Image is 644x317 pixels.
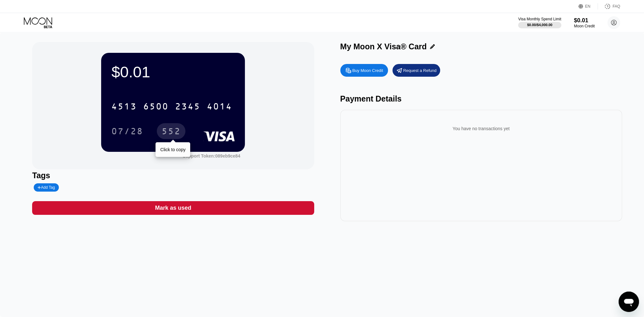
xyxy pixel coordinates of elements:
div: EN [585,4,591,9]
iframe: Button to launch messaging window [619,292,639,312]
div: 2345 [175,102,200,112]
div: $0.00 / $4,000.00 [527,23,552,27]
div: Mark as used [155,204,191,212]
div: Visa Monthly Spend Limit [518,17,561,21]
div: Buy Moon Credit [340,64,388,77]
div: Payment Details [340,94,622,103]
div: FAQ [598,3,620,10]
div: My Moon X Visa® Card [340,42,427,51]
div: Moon Credit [574,24,595,28]
div: 552 [162,127,181,137]
div: Support Token:089eb9ce84 [183,153,240,158]
div: 4014 [207,102,232,112]
div: Buy Moon Credit [352,68,383,73]
div: $0.01 [574,17,595,24]
div: $0.01Moon Credit [574,17,595,28]
div: Tags [32,171,314,180]
div: Request a Refund [403,68,437,73]
div: Add Tag [34,183,59,192]
div: 552 [157,123,185,139]
div: Add Tag [38,185,55,190]
div: 4513 [111,102,137,112]
div: $0.01 [111,63,235,81]
div: 07/28 [111,127,143,137]
div: 4513650023454014 [107,98,236,114]
div: Click to copy [160,147,185,152]
div: FAQ [613,4,620,9]
div: Request a Refund [392,64,440,77]
div: Mark as used [32,201,314,215]
div: 07/28 [107,123,148,139]
div: Visa Monthly Spend Limit$0.00/$4,000.00 [518,17,561,28]
div: Support Token: 089eb9ce84 [183,153,240,158]
div: You have no transactions yet [345,120,617,137]
div: 6500 [143,102,169,112]
div: EN [578,3,598,10]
